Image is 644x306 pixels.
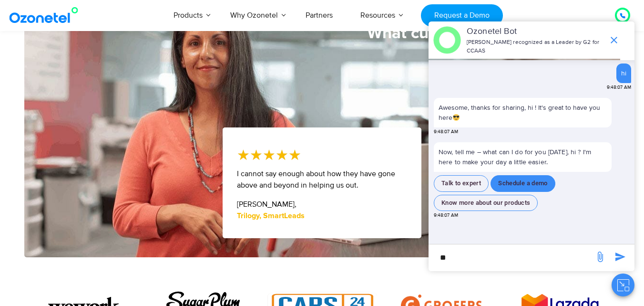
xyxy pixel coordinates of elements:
button: Close chat [612,274,634,296]
i: ★ [237,144,250,166]
span: send message [611,247,630,266]
a: Request a Demo [421,4,502,27]
span: 9:48:07 AM [434,128,458,136]
h5: What customers say about us! [24,25,594,42]
i: ★ [250,144,263,166]
p: Now, tell me – what can I do for you [DATE], hi ? I'm here to make your day a little easier. [434,142,612,172]
img: header [433,26,461,54]
p: [PERSON_NAME] recognized as a Leader by G2 for CCAAS [467,38,603,55]
div: new-msg-input [433,249,590,266]
span: send message [591,247,610,266]
p: Ozonetel Bot [467,25,603,38]
span: [PERSON_NAME], [237,200,296,209]
div: hi [621,68,626,78]
img: 😎 [453,114,460,121]
i: ★ [263,144,276,166]
span: end chat or minimize [604,31,624,50]
div: 5/5 [237,144,301,166]
button: Talk to expert [434,175,489,192]
button: Know more about our products [434,195,538,211]
span: I cannot say enough about how they have gone above and beyond in helping us out. [237,169,395,190]
i: ★ [288,144,301,166]
i: ★ [276,144,288,166]
p: Awesome, thanks for sharing, hi ! It's great to have you here [439,103,607,123]
strong: Trilogy, SmartLeads [237,212,305,220]
span: 9:48:07 AM [607,84,631,91]
button: Schedule a demo [491,175,555,192]
span: 9:48:07 AM [434,212,458,219]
